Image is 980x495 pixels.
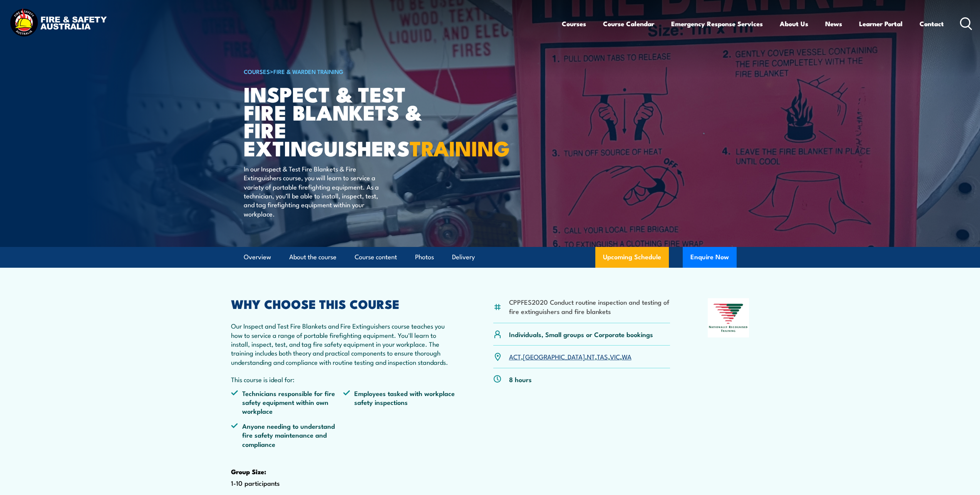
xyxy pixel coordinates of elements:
a: Course content [355,247,397,267]
a: Upcoming Schedule [595,247,669,268]
a: Delivery [452,247,475,267]
li: Technicians responsible for fire safety equipment within own workplace [231,389,343,416]
a: WA [622,352,632,361]
p: Our Inspect and Test Fire Blankets and Fire Extinguishers course teaches you how to service a ran... [231,321,456,366]
p: 8 hours [509,375,532,384]
p: , , , , , [509,352,632,361]
img: Nationally Recognised Training logo. [708,298,749,337]
a: Fire & Warden Training [273,67,343,76]
li: CPPFES2020 Conduct routine inspection and testing of fire extinguishers and fire blankets [509,297,670,315]
p: Individuals, Small groups or Corporate bookings [509,330,653,339]
a: VIC [610,352,620,361]
a: About Us [780,13,808,34]
a: COURSES [244,67,270,76]
li: Employees tasked with workplace safety inspections [343,389,456,416]
a: About the course [289,247,337,267]
a: Overview [244,247,271,267]
a: [GEOGRAPHIC_DATA] [523,352,585,361]
li: Anyone needing to understand fire safety maintenance and compliance [231,421,343,448]
a: Contact [920,13,944,34]
a: ACT [509,352,521,361]
a: Photos [415,247,434,267]
h6: > [244,67,434,76]
h1: Inspect & Test Fire Blankets & Fire Extinguishers [244,85,434,157]
button: Enquire Now [683,247,737,268]
h2: WHY CHOOSE THIS COURSE [231,298,456,309]
p: In our Inspect & Test Fire Blankets & Fire Extinguishers course, you will learn to service a vari... [244,164,384,218]
a: TAS [597,352,608,361]
a: Learner Portal [859,13,903,34]
a: Course Calendar [603,13,654,34]
a: Courses [562,13,586,34]
strong: Group Size: [231,466,266,477]
p: This course is ideal for: [231,375,456,384]
a: Emergency Response Services [671,13,763,34]
strong: TRAINING [410,131,510,163]
a: News [825,13,842,34]
a: NT [587,352,595,361]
